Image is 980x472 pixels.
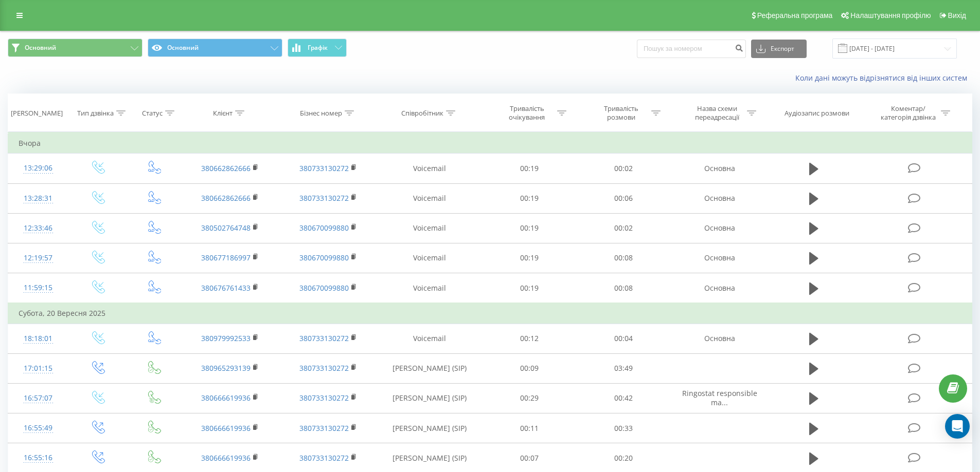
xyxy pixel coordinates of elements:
[850,11,931,20] span: Налаштування профілю
[577,353,671,383] td: 03:49
[757,11,833,20] span: Реферальна програма
[19,218,58,238] div: 12:33:46
[299,423,349,433] a: 380733130272
[201,193,251,203] a: 380662862666
[19,158,58,178] div: 13:29:06
[577,324,671,353] td: 00:04
[670,183,768,213] td: Основна
[19,278,58,298] div: 11:59:15
[11,109,63,118] div: [PERSON_NAME]
[377,243,483,273] td: Voicemail
[8,303,972,324] td: Субота, 20 Вересня 2025
[299,333,349,343] a: 380733130272
[377,383,483,413] td: [PERSON_NAME] (SIP)
[483,213,577,243] td: 00:19
[299,453,349,463] a: 380733130272
[201,283,251,293] a: 380676761433
[299,393,349,403] a: 380733130272
[795,73,972,83] a: Коли дані можуть відрізнятися вiд інших систем
[201,423,251,433] a: 380666619936
[577,154,671,183] td: 00:02
[19,388,58,408] div: 16:57:07
[878,104,938,122] div: Коментар/категорія дзвінка
[401,109,443,118] div: Співробітник
[670,243,768,273] td: Основна
[377,324,483,353] td: Voicemail
[577,213,671,243] td: 00:02
[670,213,768,243] td: Основна
[577,383,671,413] td: 00:42
[377,413,483,443] td: [PERSON_NAME] (SIP)
[377,213,483,243] td: Voicemail
[8,133,972,154] td: Вчора
[142,109,163,118] div: Статус
[483,183,577,213] td: 00:19
[201,393,251,403] a: 380666619936
[670,273,768,304] td: Основна
[25,44,56,52] span: Основний
[300,109,342,118] div: Бізнес номер
[483,383,577,413] td: 00:29
[377,154,483,183] td: Voicemail
[19,418,58,438] div: 16:55:49
[299,363,349,373] a: 380733130272
[201,363,251,373] a: 380965293139
[483,154,577,183] td: 00:19
[948,11,966,20] span: Вихід
[19,329,58,349] div: 18:18:01
[577,413,671,443] td: 00:33
[377,353,483,383] td: [PERSON_NAME] (SIP)
[577,183,671,213] td: 00:06
[308,44,328,51] span: Графік
[19,188,58,209] div: 13:28:31
[77,109,114,118] div: Тип дзвінка
[500,104,555,122] div: Тривалість очікування
[945,414,970,439] div: Open Intercom Messenger
[299,223,349,233] a: 380670099880
[483,243,577,273] td: 00:19
[682,388,757,407] span: Ringostat responsible ma...
[201,333,251,343] a: 380979992533
[19,248,58,268] div: 12:19:57
[201,163,251,173] a: 380662862666
[201,253,251,262] a: 380677186997
[637,40,746,58] input: Пошук за номером
[299,193,349,203] a: 380733130272
[577,243,671,273] td: 00:08
[670,154,768,183] td: Основна
[201,223,251,233] a: 380502764748
[483,353,577,383] td: 00:09
[689,104,744,122] div: Назва схеми переадресації
[299,283,349,293] a: 380670099880
[299,253,349,262] a: 380670099880
[8,39,142,57] button: Основний
[751,40,807,58] button: Експорт
[670,324,768,353] td: Основна
[201,453,251,463] a: 380666619936
[19,358,58,379] div: 17:01:15
[299,163,349,173] a: 380733130272
[483,324,577,353] td: 00:12
[577,273,671,304] td: 00:08
[148,39,282,57] button: Основний
[377,273,483,304] td: Voicemail
[288,39,347,57] button: Графік
[377,183,483,213] td: Voicemail
[213,109,233,118] div: Клієнт
[785,109,849,118] div: Аудіозапис розмови
[483,413,577,443] td: 00:11
[594,104,649,122] div: Тривалість розмови
[19,448,58,468] div: 16:55:16
[483,273,577,304] td: 00:19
